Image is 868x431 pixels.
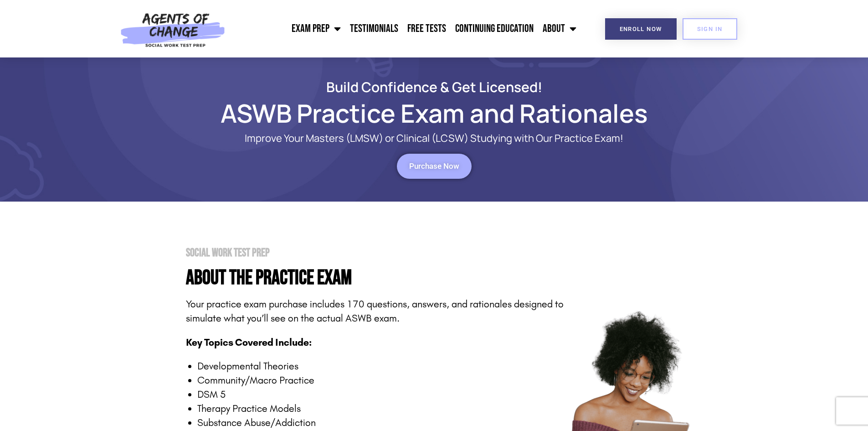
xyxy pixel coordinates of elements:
li: Community/Macro Practice [197,374,564,388]
a: Free Tests [403,17,451,40]
a: Exam Prep [287,17,345,40]
p: Improve Your Masters (LMSW) or Clinical (LCSW) Studying with Our Practice Exam! [211,133,657,144]
span: Purchase Now [409,162,459,170]
span: Enroll Now [620,26,662,32]
li: Therapy Practice Models [197,402,564,416]
h4: About the PRactice Exam [186,268,564,288]
a: Testimonials [345,17,403,40]
span: Your practice exam purchase includes 170 questions, answers, and rationales designed to simulate ... [186,298,564,324]
nav: Menu [230,17,581,40]
li: Substance Abuse/Addiction [197,416,564,430]
a: SIGN IN [683,18,737,40]
a: Continuing Education [451,17,538,40]
span: Developmental Theories [197,360,298,372]
h2: Build Confidence & Get Licensed! [175,80,694,93]
h1: ASWB Practice Exam and Rationales [175,103,694,124]
span: SIGN IN [697,26,723,32]
a: Purchase Now [397,154,472,179]
a: About [538,17,581,40]
li: DSM 5 [197,388,564,402]
h2: Social Work Test Prep [186,247,564,259]
span: Key Topics Covered Include: [186,337,312,348]
a: Enroll Now [605,18,677,40]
